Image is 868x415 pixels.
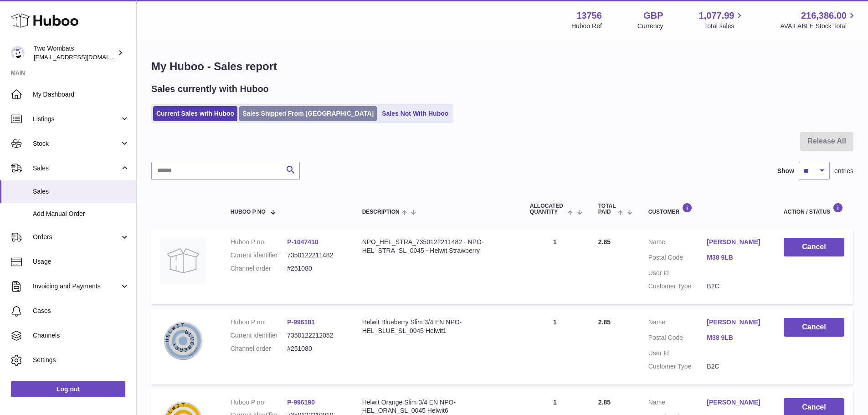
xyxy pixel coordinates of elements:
[699,10,734,22] span: 1,077.99
[648,282,707,291] dt: Customer Type
[231,209,266,215] span: Huboo P no
[801,10,847,22] span: 216,386.00
[231,331,287,340] dt: Current identifier
[598,238,611,246] span: 2.85
[648,238,707,249] dt: Name
[151,83,269,95] h2: Sales currently with Huboo
[643,10,663,22] strong: GBP
[379,106,452,121] a: Sales Not With Huboo
[362,209,400,215] span: Description
[648,333,707,344] dt: Postal Code
[648,203,765,215] div: Customer
[521,229,589,304] td: 1
[784,238,844,256] button: Cancel
[784,318,844,337] button: Cancel
[707,362,765,371] dd: B2C
[160,318,206,364] img: Helwit_Blueberry_Slim_3_4_Nicotine_Pouches-7350122212052.webp
[33,257,129,266] span: Usage
[33,187,129,196] span: Sales
[153,106,237,121] a: Current Sales with Huboo
[707,398,765,407] a: [PERSON_NAME]
[160,238,206,283] img: no-photo.jpg
[33,164,120,173] span: Sales
[571,22,602,31] div: Huboo Ref
[34,44,116,61] div: Two Wombats
[648,253,707,264] dt: Postal Code
[707,282,765,291] dd: B2C
[834,167,853,175] span: entries
[699,10,745,31] a: 1,077.99 Total sales
[576,10,602,22] strong: 13756
[34,53,134,61] span: [EMAIL_ADDRESS][DOMAIN_NAME]
[287,399,315,406] a: P-996190
[33,282,120,291] span: Invoicing and Payments
[598,203,616,215] span: Total paid
[362,238,512,255] div: NPO_HEL_STRA_7350122211482 - NPO-HEL_STRA_SL_0045 - Helwit Strawberry
[637,22,663,31] div: Currency
[707,333,765,342] a: M38 9LB
[648,318,707,329] dt: Name
[231,251,287,260] dt: Current identifier
[231,398,287,407] dt: Huboo P no
[11,46,25,60] img: internalAdmin-13756@internal.huboo.com
[231,264,287,273] dt: Channel order
[530,203,566,215] span: ALLOCATED Quantity
[780,22,857,31] span: AVAILABLE Stock Total
[231,238,287,246] dt: Huboo P no
[707,318,765,327] a: [PERSON_NAME]
[287,238,318,246] a: P-1047410
[287,318,315,326] a: P-996181
[33,331,129,340] span: Channels
[33,115,120,123] span: Listings
[707,253,765,262] a: M38 9LB
[707,238,765,246] a: [PERSON_NAME]
[777,167,794,175] label: Show
[784,203,844,215] div: Action / Status
[648,349,707,358] dt: User Id
[287,251,344,260] dd: 7350122211482
[231,318,287,327] dt: Huboo P no
[33,90,129,99] span: My Dashboard
[362,318,512,335] div: Helwit Blueberry Slim 3/4 EN NPO-HEL_BLUE_SL_0045 Helwit1
[151,59,853,74] h1: My Huboo - Sales report
[648,362,707,371] dt: Customer Type
[33,139,120,148] span: Stock
[33,307,129,315] span: Cases
[598,399,611,406] span: 2.85
[648,269,707,277] dt: User Id
[239,106,377,121] a: Sales Shipped From [GEOGRAPHIC_DATA]
[598,318,611,326] span: 2.85
[287,331,344,340] dd: 7350122212052
[33,233,120,241] span: Orders
[33,210,129,218] span: Add Manual Order
[287,344,344,353] dd: #251080
[521,309,589,384] td: 1
[704,22,745,31] span: Total sales
[231,344,287,353] dt: Channel order
[287,264,344,273] dd: #251080
[648,398,707,409] dt: Name
[780,10,857,31] a: 216,386.00 AVAILABLE Stock Total
[11,381,125,397] a: Log out
[33,356,129,364] span: Settings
